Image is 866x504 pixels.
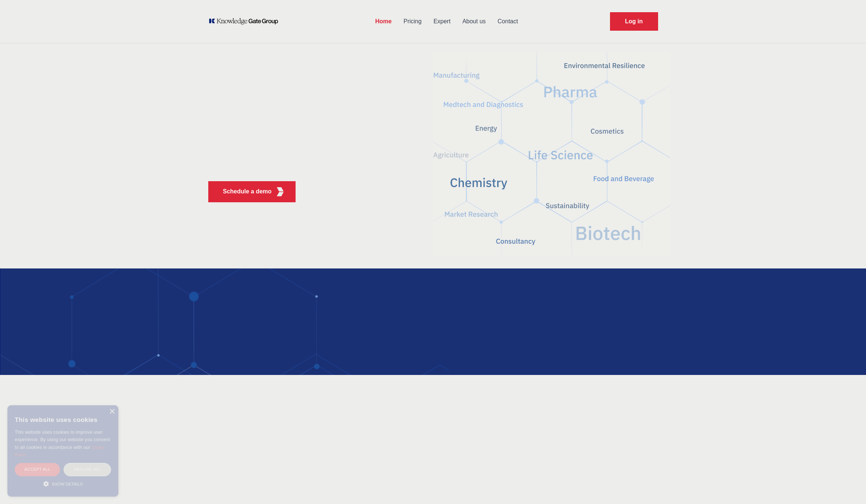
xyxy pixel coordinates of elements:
[208,18,283,25] a: KOL Knowledge Platform: Talk to Key External Experts (KEE)
[610,12,658,31] a: Request Demo
[398,12,428,31] a: Pricing
[109,409,115,415] div: Close
[15,480,111,487] div: Show details
[208,181,296,202] button: Schedule a demoKGG Fifth Element RED
[52,482,83,486] span: Show details
[456,12,492,31] a: About us
[15,463,60,476] div: Accept all
[492,12,524,31] a: Contact
[276,187,285,196] img: KGG Fifth Element RED
[223,187,272,196] p: Schedule a demo
[428,12,456,31] a: Expert
[433,48,670,261] img: KGG Fifth Element RED
[15,430,110,450] span: This website uses cookies to improve user experience. By using our website you consent to all coo...
[369,12,397,31] a: Home
[15,411,111,429] div: This website uses cookies
[15,445,105,457] a: Cookie Policy
[64,463,111,476] div: Decline all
